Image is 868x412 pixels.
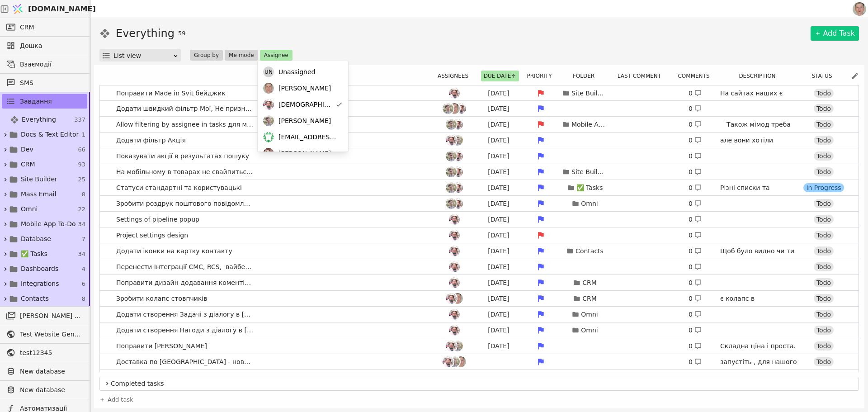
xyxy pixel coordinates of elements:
[2,20,87,34] a: CRM
[449,356,460,367] img: Ad
[263,66,274,77] span: Un
[113,102,257,115] span: Додати швидкий фільтр Мої, Не призначені для контактів
[443,356,453,367] img: Хр
[2,327,87,341] a: Test Website General template
[524,71,560,81] div: Priority
[814,310,834,319] div: Todo
[78,205,85,214] span: 22
[113,371,257,384] span: Add ability to change task location in the card
[576,246,604,256] p: Contacts
[263,132,274,142] img: ma
[28,4,96,14] span: [DOMAIN_NAME]
[478,104,519,114] div: [DATE]
[100,164,859,180] a: На мобільному в товарах не свайпиться вертикально по фотоAdХр[DATE]Site Builder0 Todo
[814,89,834,98] div: Todo
[113,118,257,131] span: Allow filtering by assignee in tasks для мобільних
[720,341,797,370] p: Складна ціна і проста. Перемикання між ними
[689,262,702,272] div: 0
[814,199,834,208] div: Todo
[853,2,866,16] img: 1560949290925-CROPPED-IMG_0201-2-.jpg
[811,26,859,41] a: Add Task
[689,152,702,161] div: 0
[478,120,519,129] div: [DATE]
[100,133,859,148] a: Додати фільтр АкціяХрAd[DATE]0 але вони хотіли кнопку Акція.Todo
[720,246,797,275] p: Щоб було видно чи ти в [GEOGRAPHIC_DATA] чи в особі
[452,198,463,209] img: Хр
[449,309,460,320] img: Хр
[100,227,859,243] a: Project settings designХр[DATE]0 Todo
[449,230,460,241] img: Хр
[689,278,702,288] div: 0
[452,341,463,351] img: Ad
[225,50,258,61] button: Me mode
[2,38,87,53] a: Дошка
[113,245,236,258] span: Додати іконки на картку контакту
[720,294,797,332] p: є колапс в автоматизаціях, не знаю чи можна використати
[814,215,834,224] div: Todo
[113,150,253,163] span: Показувати акції в результатах пошуку
[100,370,859,385] a: Add ability to change task location in the card
[9,0,90,18] a: [DOMAIN_NAME]
[689,89,702,98] div: 0
[814,120,834,129] div: Todo
[113,181,245,194] span: Статуси стандартні та користувацькі
[582,294,597,303] p: CRM
[449,214,460,225] img: Хр
[2,364,87,379] a: New database
[689,120,702,129] div: 0
[260,50,292,61] button: Assignee
[82,294,85,303] span: 8
[100,196,859,211] a: Зробити роздрук поштового повідомленняAdХр[DATE]Omni0 Todo
[455,103,466,114] img: Хр
[100,259,859,275] a: Перенести Інтеграції СМС, RCS, вайбер до масових розсилокХр[DATE]0 Todo
[478,199,519,208] div: [DATE]
[478,215,519,224] div: [DATE]
[452,182,463,193] img: Хр
[100,354,859,369] a: Доставка по [GEOGRAPHIC_DATA] - нова функція?ХрAdРо0 запустіть , для нашого сайту доставка безкош...
[82,190,85,199] span: 8
[581,199,598,208] p: Omni
[446,182,457,193] img: Ad
[443,103,453,114] img: Ad
[11,0,24,18] img: Logo
[689,246,702,256] div: 0
[20,23,34,32] span: CRM
[809,71,840,81] button: Status
[100,85,859,101] a: Поправити Made in Svit бейджикХр[DATE]Site Builder0 На сайтах наших є бейдж.Todo
[478,310,519,319] div: [DATE]
[803,183,844,192] div: In Progress
[100,322,859,338] a: Додати створення Нагоди з діалогу в [GEOGRAPHIC_DATA]Хр[DATE]Omni0 Todo
[113,197,257,210] span: Зробити роздрук поштового повідомлення
[113,324,257,337] span: Додати створення Нагоди з діалогу в [GEOGRAPHIC_DATA]
[814,262,834,271] div: Todo
[446,151,457,161] img: Ad
[814,136,834,145] div: Todo
[814,357,834,366] div: Todo
[113,134,189,147] span: Додати фільтр Акція
[455,356,466,367] img: Ро
[524,71,560,81] button: Priority
[689,310,702,319] div: 0
[582,278,597,288] p: CRM
[113,49,173,62] div: List view
[20,311,83,321] span: [PERSON_NAME] розсилки
[452,151,463,161] img: Хр
[113,229,192,242] span: Project settings design
[113,308,257,321] span: Додати створення Задачі з діалогу в [GEOGRAPHIC_DATA]
[435,71,476,81] div: Assignees
[20,348,83,358] span: test12345
[74,115,85,124] span: 337
[478,278,519,288] div: [DATE]
[20,60,83,69] span: Взаємодії
[20,97,52,106] span: Завдання
[449,103,460,114] img: Ро
[446,135,457,146] img: Хр
[82,265,85,274] span: 4
[278,84,331,93] span: [PERSON_NAME]
[478,326,519,335] div: [DATE]
[21,249,47,259] span: ✅ Tasks
[449,261,460,272] img: Хр
[689,231,702,240] div: 0
[21,264,58,274] span: Dashboards
[478,246,519,256] div: [DATE]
